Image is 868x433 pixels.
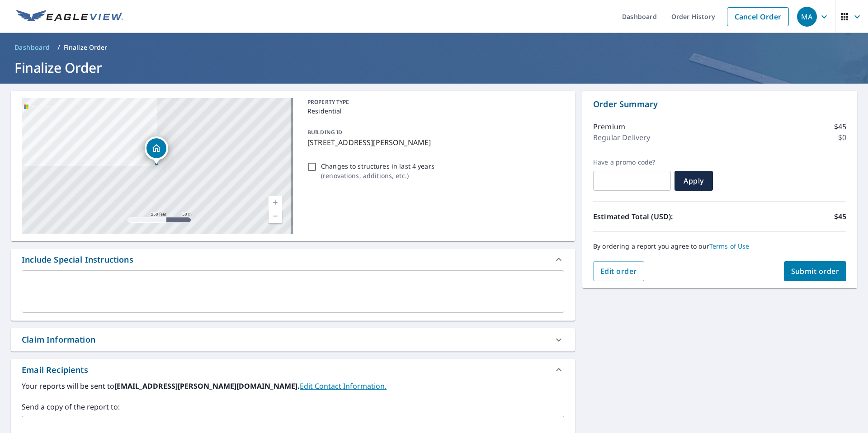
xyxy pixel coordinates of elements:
[797,7,817,27] div: MA
[16,10,123,24] img: EV Logo
[11,40,54,55] a: Dashboard
[593,132,650,143] p: Regular Delivery
[307,106,561,116] p: Residential
[727,7,789,26] a: Cancel Order
[11,249,575,270] div: Include Special Instructions
[593,121,625,132] p: Premium
[22,254,133,266] div: Include Special Instructions
[307,128,342,136] p: BUILDING ID
[64,43,108,52] p: Finalize Order
[145,136,168,165] div: Dropped pin, building 1, Residential property, 828 W Wayne St Muncie, IN 47303
[675,171,713,191] button: Apply
[269,196,282,209] a: Current Level 17, Zoom In
[682,176,706,186] span: Apply
[11,359,575,381] div: Email Recipients
[791,266,840,276] span: Submit order
[834,211,846,222] p: $45
[11,58,857,77] h1: Finalize Order
[22,364,88,376] div: Email Recipients
[321,171,434,180] p: ( renovations, additions, etc. )
[593,211,720,222] p: Estimated Total (USD):
[14,43,50,52] span: Dashboard
[114,381,300,391] b: [EMAIL_ADDRESS][PERSON_NAME][DOMAIN_NAME].
[22,401,564,412] label: Send a copy of the report to:
[593,158,671,166] label: Have a promo code?
[11,328,575,351] div: Claim Information
[307,137,561,148] p: [STREET_ADDRESS][PERSON_NAME]
[57,42,60,53] li: /
[784,261,847,281] button: Submit order
[22,381,564,391] label: Your reports will be sent to
[709,242,750,250] a: Terms of Use
[600,266,637,276] span: Edit order
[593,98,846,110] p: Order Summary
[11,40,857,55] nav: breadcrumb
[22,334,95,346] div: Claim Information
[593,261,644,281] button: Edit order
[838,132,846,143] p: $0
[834,121,846,132] p: $45
[300,381,387,391] a: EditContactInfo
[269,209,282,223] a: Current Level 17, Zoom Out
[321,161,434,171] p: Changes to structures in last 4 years
[593,242,846,250] p: By ordering a report you agree to our
[307,98,561,106] p: PROPERTY TYPE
